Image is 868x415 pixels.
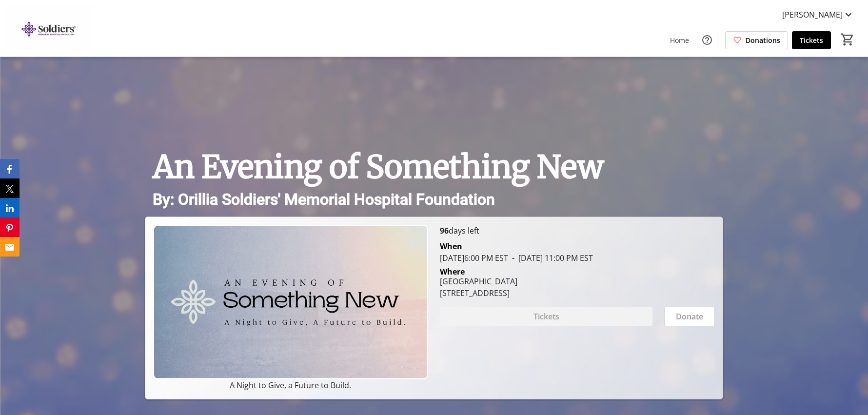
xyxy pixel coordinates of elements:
[440,240,462,252] div: When
[800,35,823,45] span: Tickets
[792,31,831,49] a: Tickets
[153,190,495,209] span: By: Orillia Soldiers' Memorial Hospital Foundation
[440,276,517,287] div: [GEOGRAPHIC_DATA]
[725,31,788,49] a: Donations
[6,4,93,53] img: Orillia Soldiers' Memorial Hospital Foundation's Logo
[440,225,449,236] span: 96
[440,253,508,263] span: [DATE] 6:00 PM EST
[153,379,428,391] p: A Night to Give, a Future to Build.
[440,268,465,276] div: Where
[440,225,715,237] p: days left
[774,7,862,22] button: [PERSON_NAME]
[746,35,780,45] span: Donations
[782,9,843,20] span: [PERSON_NAME]
[839,31,856,48] button: Cart
[508,253,593,263] span: [DATE] 11:00 PM EST
[153,147,604,186] span: An Evening of Something New
[670,35,689,45] span: Home
[697,30,717,50] button: Help
[508,253,518,263] span: -
[153,225,428,379] img: Campaign CTA Media Photo
[440,287,517,299] div: [STREET_ADDRESS]
[662,31,697,49] a: Home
